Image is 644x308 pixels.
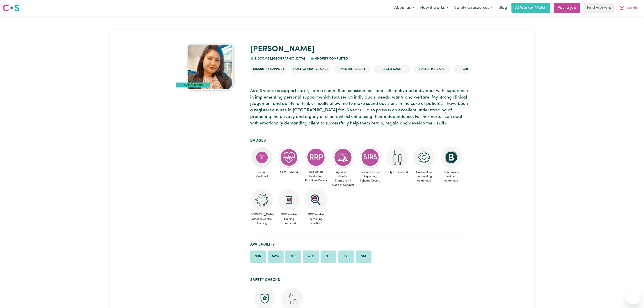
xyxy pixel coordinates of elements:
button: Safety & resources [451,3,496,13]
li: Child care [454,65,490,74]
span: Geordie [626,6,638,11]
a: Find workers [583,3,614,13]
li: Aged Care [374,65,410,74]
img: Care and support worker has completed CPR Certification [278,147,300,168]
h2: Badges [250,138,468,143]
span: [MEDICAL_DATA] infection control training [250,211,274,227]
button: About us [391,3,417,13]
img: CS Academy: Careseekers Onboarding course completed [413,147,435,168]
iframe: Button to launch messaging window, conversation in progress [626,290,640,304]
h2: Safety Checks [250,278,468,282]
a: Blog [496,3,510,13]
a: [PERSON_NAME] [250,45,314,53]
a: AI Worker Match [511,3,550,13]
li: Palliative care [414,65,450,74]
li: Disability Support [250,65,287,74]
span: 0 hours completed [314,57,348,60]
img: Care and support worker has completed First Aid Certification [251,147,273,168]
h2: Availability [250,242,468,247]
li: Available on Tuesday [285,251,301,263]
li: Available on Friday [338,251,354,263]
button: How it works [417,3,451,13]
img: CS Academy: Serious Incident Reporting Scheme course completed [359,147,381,168]
span: Fully vaccinated [385,168,409,176]
span: NDIS worker screening verified [304,211,328,227]
img: CS Academy: Introduction to NDIS Worker Training course completed [278,189,300,211]
a: Post a job [554,3,580,13]
span: NDIS worker training completed [277,211,301,227]
span: Regulated Restrictive Practices Course [304,168,328,185]
img: CS Academy: Boundaries in care and support work course completed [440,147,462,168]
img: CS Academy: Aged Care Quality Standards & Code of Conduct course completed [332,147,354,168]
span: Aged Care Quality Standards & Code of Conduct [331,168,355,189]
img: NDIS Worker Screening Verified [305,189,327,211]
a: Careseekers logo [3,3,19,13]
div: #OpenForWork [176,83,210,87]
li: Available on Monday [268,251,284,263]
li: Available on Saturday [356,251,371,263]
span: First Aid Certified [250,168,274,180]
button: My Account [616,3,641,13]
img: CS Academy: Regulated Restrictive Practices course completed [305,147,327,168]
span: Serious Incident Reporting Scheme Course [358,168,382,185]
img: Care and support worker has received 2 doses of COVID-19 vaccine [386,147,408,168]
li: Available on Wednesday [303,251,319,263]
li: Available on Thursday [321,251,336,263]
span: Boundaries training completed [440,168,463,185]
img: Careseekers logo [3,4,19,12]
a: Sharmila's profile picture'#OpenForWork [176,45,245,90]
span: Careseekers onboarding completed [413,168,436,185]
p: As a 3 years as support carer, I am a committed, conscientious and self-motivated individual with... [250,88,468,127]
span: LIDCOMBE , [GEOGRAPHIC_DATA] [254,57,305,60]
li: Mental Health [335,65,371,74]
img: Sharmila [188,45,233,90]
img: CS Academy: COVID-19 Infection Control Training course completed [251,189,273,211]
li: Available on Sunday [250,251,266,263]
li: Post-operative care [291,65,331,74]
span: CPR Certified [277,168,301,176]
